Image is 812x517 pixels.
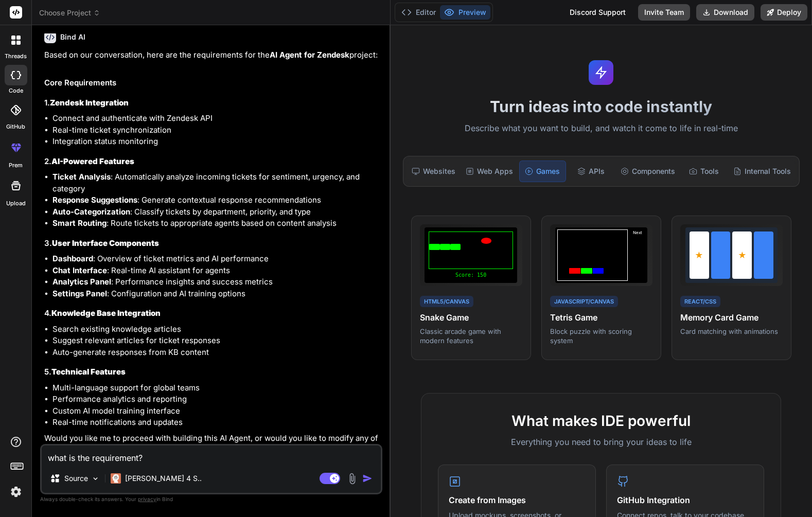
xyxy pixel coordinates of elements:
[52,288,380,300] li: : Configuration and AI training options
[680,327,783,336] p: Card matching with animations
[52,124,380,136] li: Real-time ticket synchronization
[52,254,93,263] strong: Dashboard
[761,4,807,21] button: Deploy
[6,199,26,208] label: Upload
[617,494,753,506] h4: GitHub Integration
[52,136,380,148] li: Integration status monitoring
[550,311,652,324] h4: Tetris Game
[52,382,380,394] li: Multi-language support for global teams
[44,97,380,109] h3: 1.
[50,98,129,108] strong: Zendesk Integration
[438,410,764,432] h2: What makes IDE powerful
[52,265,107,275] strong: Chat Interface
[680,296,720,308] div: React/CSS
[696,4,754,21] button: Download
[44,308,380,319] h3: 4.
[563,4,632,21] div: Discord Support
[52,207,130,217] strong: Auto-Categorization
[440,5,490,20] button: Preview
[397,122,806,135] p: Describe what you want to build, and watch it come to life in real-time
[52,206,380,218] li: : Classify tickets by department, priority, and type
[52,171,380,194] li: : Automatically analyze incoming tickets for sentiment, urgency, and category
[52,218,380,229] li: : Route tickets to appropriate agents based on content analysis
[346,473,358,485] img: attachment
[729,161,795,182] div: Internal Tools
[52,417,380,429] li: Real-time notifications and updates
[52,347,380,359] li: Auto-generate responses from KB content
[52,113,380,124] li: Connect and authenticate with Zendesk API
[270,50,349,60] strong: AI Agent for Zendesk
[40,494,382,504] p: Always double-check its answers. Your in Bind
[519,161,567,182] div: Games
[429,271,513,279] div: Score: 150
[44,49,380,61] p: Based on our conversation, here are the requirements for the project:
[51,308,161,318] strong: Knowledge Base Integration
[630,229,645,281] div: Next
[51,156,134,166] strong: AI-Powered Features
[52,253,380,265] li: : Overview of ticket metrics and AI performance
[52,218,107,228] strong: Smart Routing
[44,238,380,249] h3: 3.
[52,238,159,248] strong: User Interface Components
[462,161,517,182] div: Web Apps
[111,473,121,484] img: Claude 4 Sonnet
[420,296,473,308] div: HTML5/Canvas
[550,296,618,308] div: JavaScript/Canvas
[60,32,85,42] h6: Bind AI
[9,86,23,95] label: code
[52,195,137,205] strong: Response Suggestions
[44,77,380,89] h2: Core Requirements
[397,5,440,20] button: Editor
[51,367,126,377] strong: Technical Features
[52,277,111,287] strong: Analytics Panel
[52,194,380,206] li: : Generate contextual response recommendations
[64,473,88,484] p: Source
[44,433,380,456] p: Would you like me to proceed with building this AI Agent, or would you like to modify any of thes...
[408,161,460,182] div: Websites
[52,276,380,288] li: : Performance insights and success metrics
[7,483,25,501] img: settings
[397,97,806,116] h1: Turn ideas into code instantly
[125,473,202,484] p: [PERSON_NAME] 4 S..
[52,394,380,405] li: Performance analytics and reporting
[52,172,111,182] strong: Ticket Analysis
[52,289,107,298] strong: Settings Panel
[9,161,23,170] label: prem
[616,161,679,182] div: Components
[568,161,614,182] div: APIs
[438,436,764,448] p: Everything you need to bring your ideas to life
[44,366,380,378] h3: 5.
[52,324,380,335] li: Search existing knowledge articles
[52,335,380,347] li: Suggest relevant articles for ticket responses
[5,52,27,61] label: threads
[52,265,380,277] li: : Real-time AI assistant for agents
[39,8,100,18] span: Choose Project
[138,496,156,502] span: privacy
[52,405,380,417] li: Custom AI model training interface
[420,327,522,345] p: Classic arcade game with modern features
[680,311,783,324] h4: Memory Card Game
[420,311,522,324] h4: Snake Game
[6,122,25,131] label: GitHub
[449,494,585,506] h4: Create from Images
[638,4,690,21] button: Invite Team
[44,156,380,168] h3: 2.
[550,327,652,345] p: Block puzzle with scoring system
[91,474,100,483] img: Pick Models
[681,161,728,182] div: Tools
[362,473,373,484] img: icon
